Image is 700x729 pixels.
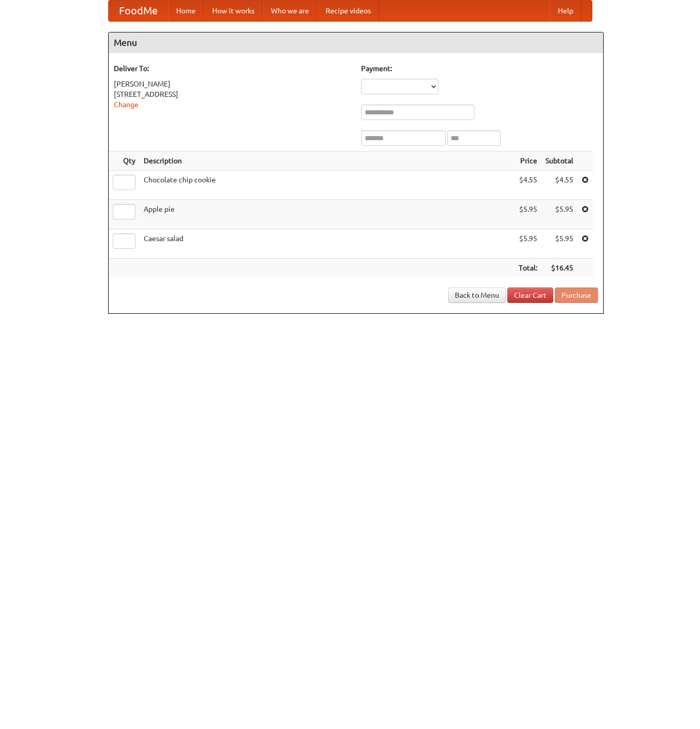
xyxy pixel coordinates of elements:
[317,1,379,21] a: Recipe videos
[204,1,263,21] a: How it works
[541,151,577,171] th: Subtotal
[140,151,515,171] th: Description
[168,1,204,21] a: Home
[114,79,351,89] div: [PERSON_NAME]
[541,171,577,200] td: $4.55
[515,259,541,278] th: Total:
[114,89,351,99] div: [STREET_ADDRESS]
[140,229,515,259] td: Caesar salad
[140,200,515,229] td: Apple pie
[515,200,541,229] td: $5.95
[541,259,577,278] th: $16.45
[541,200,577,229] td: $5.95
[515,151,541,171] th: Price
[109,32,603,53] h4: Menu
[263,1,317,21] a: Who we are
[109,151,140,171] th: Qty
[140,171,515,200] td: Chocolate chip cookie
[541,229,577,259] td: $5.95
[361,63,598,74] h5: Payment:
[109,1,168,21] a: FoodMe
[448,287,506,303] a: Back to Menu
[550,1,582,21] a: Help
[515,171,541,200] td: $4.55
[114,100,139,109] a: Change
[555,287,598,303] button: Purchase
[515,229,541,259] td: $5.95
[114,63,351,74] h5: Deliver To:
[507,287,553,303] a: Clear Cart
